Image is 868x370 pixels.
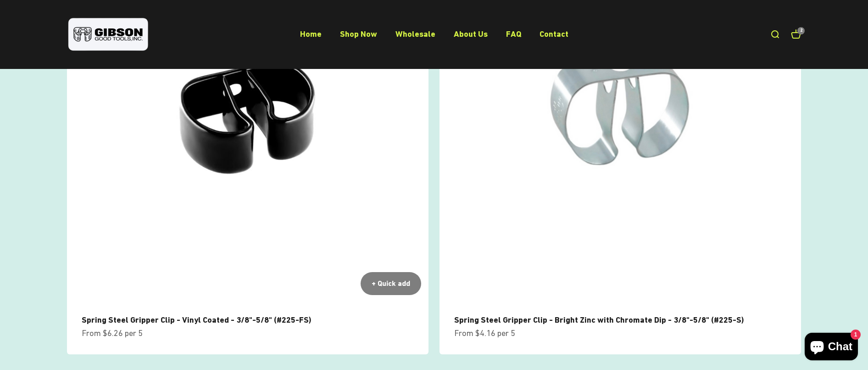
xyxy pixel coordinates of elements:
[300,29,322,39] a: Home
[540,29,568,39] a: Contact
[454,315,744,324] a: Spring Steel Gripper Clip - Bright Zinc with Chromate Dip - 3/8"-5/8" (#225-S)
[82,327,143,340] sale-price: From $6.26 per 5
[395,29,435,39] a: Wholesale
[802,333,861,363] inbox-online-store-chat: Shopify online store chat
[361,272,421,295] button: + Quick add
[372,278,410,290] div: + Quick add
[454,327,515,340] sale-price: From $4.16 per 5
[454,29,488,39] a: About Us
[82,315,311,324] a: Spring Steel Gripper Clip - Vinyl Coated - 3/8"-5/8" (#225-FS)
[340,29,377,39] a: Shop Now
[506,29,521,39] a: FAQ
[797,27,805,34] cart-count: 2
